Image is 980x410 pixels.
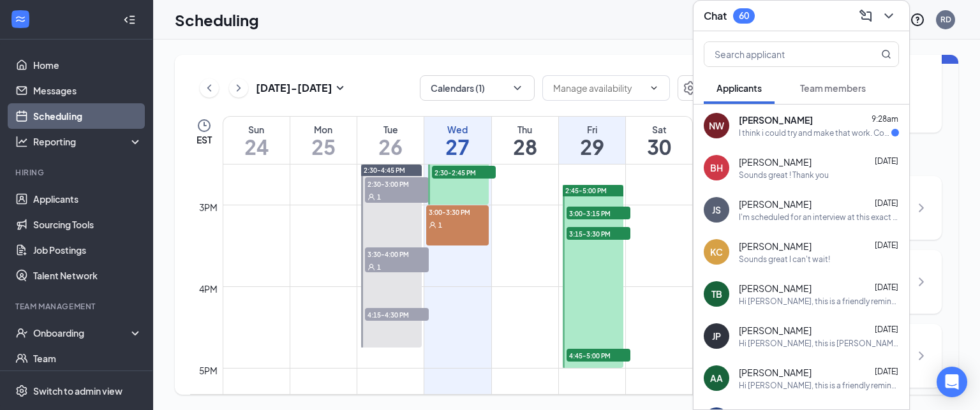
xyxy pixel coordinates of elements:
[678,75,703,101] button: Settings
[626,117,692,164] a: August 30, 2025
[14,13,27,26] svg: WorkstreamLogo
[559,123,625,136] div: Fri
[492,123,558,136] div: Thu
[711,288,722,300] div: TB
[197,363,220,377] div: 5pm
[553,81,644,95] input: Manage availability
[914,274,929,289] svg: ChevronRight
[739,113,813,126] span: [PERSON_NAME]
[424,136,491,157] h1: 27
[875,325,898,334] span: [DATE]
[940,14,951,25] div: RD
[15,384,28,397] svg: Settings
[364,166,405,175] span: 2:30-4:45 PM
[357,123,424,136] div: Tue
[197,118,212,133] svg: Clock
[683,80,698,96] svg: Settings
[33,135,143,148] div: Reporting
[429,221,436,229] svg: User
[649,83,659,93] svg: ChevronDown
[290,117,357,164] a: August 25, 2025
[875,282,898,292] span: [DATE]
[492,136,558,157] h1: 28
[365,308,429,321] span: 4:15-4:30 PM
[33,346,142,371] a: Team
[332,80,348,96] svg: SmallChevronDown
[33,237,142,263] a: Job Postings
[424,117,491,164] a: August 27, 2025
[197,282,220,296] div: 4pm
[914,200,929,216] svg: ChevronRight
[175,9,259,31] h1: Scheduling
[197,200,220,214] div: 3pm
[879,6,899,26] button: ChevronDown
[424,123,491,136] div: Wed
[739,366,812,379] span: [PERSON_NAME]
[223,123,290,136] div: Sun
[800,82,866,94] span: Team members
[739,240,812,253] span: [PERSON_NAME]
[881,8,896,24] svg: ChevronDown
[567,207,630,219] span: 3:00-3:15 PM
[197,133,212,146] span: EST
[33,384,122,397] div: Switch to admin view
[739,338,899,349] div: Hi [PERSON_NAME], this is [PERSON_NAME] from [DEMOGRAPHIC_DATA]-fil-A [GEOGRAPHIC_DATA], I wanted...
[739,198,812,210] span: [PERSON_NAME]
[739,10,749,21] div: 60
[420,75,535,101] button: Calendars (1)ChevronDown
[432,166,496,179] span: 2:30-2:45 PM
[716,82,762,94] span: Applicants
[426,205,489,218] span: 3:00-3:30 PM
[712,203,721,216] div: JS
[365,177,429,190] span: 2:30-3:00 PM
[626,123,692,136] div: Sat
[223,136,290,157] h1: 24
[357,117,424,164] a: August 26, 2025
[875,240,898,250] span: [DATE]
[511,82,524,94] svg: ChevronDown
[856,6,876,26] button: ComposeMessage
[712,330,721,342] div: JP
[290,136,357,157] h1: 25
[739,212,899,223] div: I'm scheduled for an interview at this exact time I thought I was gonna make it
[709,119,724,132] div: NW
[739,296,899,307] div: Hi [PERSON_NAME], this is a friendly reminder. Your meeting with [DEMOGRAPHIC_DATA]-fil-A for Lea...
[704,9,727,23] h3: Chat
[203,80,216,96] svg: ChevronLeft
[565,186,607,195] span: 2:45-5:00 PM
[33,212,142,237] a: Sourcing Tools
[33,103,142,129] a: Scheduling
[232,80,245,96] svg: ChevronRight
[33,78,142,103] a: Messages
[15,326,28,339] svg: UserCheck
[15,167,140,178] div: Hiring
[290,123,357,136] div: Mon
[739,254,830,265] div: Sounds great I can't wait!
[739,128,891,138] div: I think i could try and make that work. Could it possibly be in the evening?
[33,52,142,78] a: Home
[739,324,812,337] span: [PERSON_NAME]
[914,348,929,363] svg: ChevronRight
[710,161,723,174] div: BH
[739,156,812,168] span: [PERSON_NAME]
[875,156,898,166] span: [DATE]
[492,117,558,164] a: August 28, 2025
[15,301,140,312] div: Team Management
[739,282,812,295] span: [PERSON_NAME]
[15,135,28,148] svg: Analysis
[710,245,723,258] div: KC
[937,367,967,397] div: Open Intercom Messenger
[739,380,899,391] div: Hi [PERSON_NAME], this is a friendly reminder. Your meeting with [DEMOGRAPHIC_DATA]-fil-A for Bac...
[704,42,856,66] input: Search applicant
[123,13,136,26] svg: Collapse
[858,8,873,24] svg: ComposeMessage
[256,81,332,95] h3: [DATE] - [DATE]
[357,136,424,157] h1: 26
[377,263,381,272] span: 1
[875,367,898,376] span: [DATE]
[367,263,375,271] svg: User
[229,78,248,98] button: ChevronRight
[33,186,142,212] a: Applicants
[33,263,142,288] a: Talent Network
